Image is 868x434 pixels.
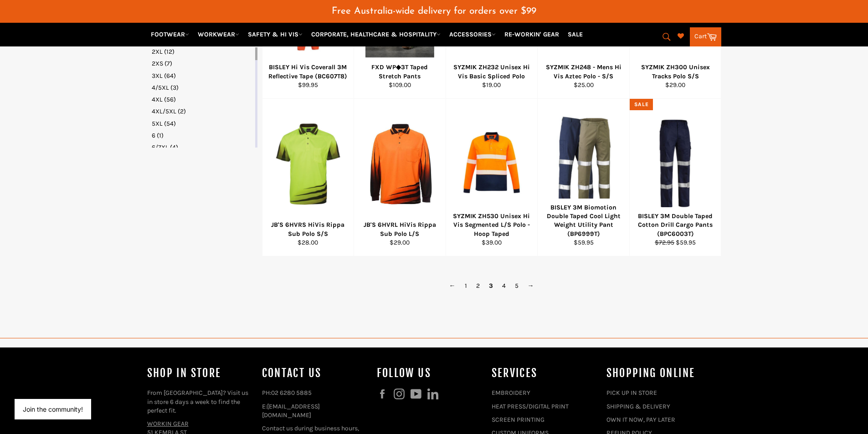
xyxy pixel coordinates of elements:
a: SCREEN PRINTING [492,416,544,424]
span: (12) [164,48,175,56]
a: 2XS [152,59,253,68]
a: 6 [152,131,253,140]
a: 02 6280 5885 [271,389,312,397]
a: [EMAIL_ADDRESS][DOMAIN_NAME] [262,403,320,419]
span: 2XS [152,60,163,67]
div: SYZMIK ZH300 Unisex Tracks Polo S/S [635,63,715,81]
a: 2XL [152,47,253,56]
span: (64) [164,72,176,80]
h4: Follow us [377,366,483,381]
div: FXD WP◆3T Taped Stretch Pants [360,63,440,81]
h4: services [492,366,597,381]
a: SYZMIK ZH530 Unisex Hi Vis Segmented L/S Polo - Hoop TapedSYZMIK ZH530 Unisex Hi Vis Segmented L/... [446,99,538,256]
p: PH: [262,388,368,397]
a: 4XL/5XL [152,107,253,116]
a: SAFETY & HI VIS [244,26,306,42]
a: 6/7XL [152,143,253,152]
a: HEAT PRESS/DIGITAL PRINT [492,403,569,410]
a: ← [445,279,460,292]
a: PICK UP IN STORE [606,389,657,397]
span: (1) [157,132,164,139]
span: 2XL [152,48,163,56]
div: BISLEY 3M Biomotion Double Taped Cool Light Weight Utility Pant (BP6999T) [544,203,624,238]
p: E: [262,402,368,420]
a: OWN IT NOW, PAY LATER [606,416,675,424]
span: 4/5XL [152,84,169,92]
a: EMBROIDERY [492,389,530,397]
span: 3XL [152,72,163,80]
div: SYZMIK ZH530 Unisex Hi Vis Segmented L/S Polo - Hoop Taped [452,212,532,238]
a: 2 [472,279,484,292]
a: 4XL [152,95,253,104]
span: 4XL/5XL [152,107,176,115]
a: 1 [460,279,472,292]
span: Free Australia-wide delivery for orders over $99 [332,6,536,16]
a: JB'S 6HVRL HiVis Rippa Sub Polo L/SJB'S 6HVRL HiVis Rippa Sub Polo L/S$29.00 [354,99,446,256]
h4: Shop In Store [147,366,253,381]
div: JB'S 6HVRS HiVis Rippa Sub Polo S/S [268,220,348,238]
a: WORKIN GEAR [147,420,189,428]
a: CORPORATE, HEALTHCARE & HOSPITALITY [308,26,444,42]
h4: SHOPPING ONLINE [606,366,712,381]
span: (3) [170,84,179,92]
a: 3XL [152,71,253,80]
span: (4) [170,143,178,151]
span: (56) [164,96,176,103]
span: 3 [484,279,498,292]
span: 6/7XL [152,143,169,151]
div: JB'S 6HVRL HiVis Rippa Sub Polo L/S [360,220,440,238]
div: BISLEY 3M Double Taped Cotton Drill Cargo Pants (BPC6003T) [635,212,715,238]
div: SYZMIK ZH248 - Mens Hi Vis Aztec Polo - S/S [544,63,624,81]
a: 5XL [152,119,253,128]
a: SHIPPING & DELIVERY [606,403,670,410]
a: RE-WORKIN' GEAR [501,26,563,42]
a: JB'S 6HVRS HiVis Rippa Sub Polo S/SJB'S 6HVRS HiVis Rippa Sub Polo S/S$28.00 [262,99,354,256]
a: Cart [690,27,721,46]
span: (2) [178,107,186,115]
a: 4/5XL [152,83,253,92]
p: From [GEOGRAPHIC_DATA]? Visit us in store 6 days a week to find the perfect fit. [147,388,253,415]
a: BISLEY 3M Double Taped Cotton Drill Cargo Pants (BPC6003T)BISLEY 3M Double Taped Cotton Drill Car... [629,99,721,256]
a: → [523,279,539,292]
div: BISLEY Hi Vis Coverall 3M Reflective Tape (BC607T8) [268,63,348,81]
span: 6 [152,132,155,139]
a: FOOTWEAR [147,26,193,42]
div: SYZMIK ZH232 Unisex Hi Vis Basic Spliced Polo [452,63,532,81]
a: ACCESSORIES [446,26,499,42]
span: (7) [164,60,172,67]
span: (54) [164,120,176,128]
button: Join the community! [23,405,83,413]
a: SALE [564,26,586,42]
h4: Contact Us [262,366,368,381]
a: 4 [498,279,510,292]
span: 4XL [152,96,163,103]
a: WORKWEAR [194,26,243,42]
a: 5 [510,279,523,292]
span: 5XL [152,120,163,128]
a: BISLEY 3M Biomotion Double Taped Cool Light Weight Utility Pant (BP6999T)BISLEY 3M Biomotion Doub... [537,99,629,256]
